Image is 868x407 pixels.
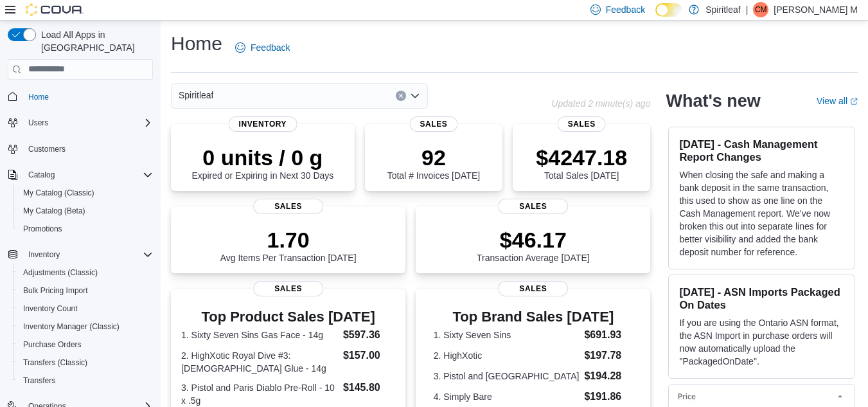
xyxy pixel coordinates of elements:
[28,249,60,260] span: Inventory
[18,301,153,316] span: Inventory Count
[18,373,60,388] a: Transfers
[387,145,480,181] div: Total # Invoices [DATE]
[13,264,158,282] button: Adjustments (Classic)
[434,390,580,403] dt: 4. Simply Bare
[26,3,84,16] img: Cova
[679,168,844,258] p: When closing the safe and making a bank deposit in the same transaction, this used to show as one...
[23,188,94,198] span: My Catalog (Classic)
[220,227,357,263] div: Avg Items Per Transaction [DATE]
[477,227,590,263] div: Transaction Average [DATE]
[23,167,60,183] button: Catalog
[23,247,153,262] span: Inventory
[191,145,333,170] p: 0 units / 0 g
[3,114,158,132] button: Users
[23,115,153,131] span: Users
[18,283,93,298] a: Bulk Pricing Import
[230,35,295,60] a: Feedback
[28,118,48,128] span: Users
[23,303,78,314] span: Inventory Count
[23,224,62,234] span: Promotions
[3,166,158,184] button: Catalog
[28,144,66,154] span: Customers
[18,283,153,298] span: Bulk Pricing Import
[191,145,333,181] div: Expired or Expiring in Next 30 Days
[23,375,55,386] span: Transfers
[13,336,158,354] button: Purchase Orders
[18,301,83,316] a: Inventory Count
[343,380,395,395] dd: $145.80
[434,329,580,341] dt: 1. Sixty Seven Sins
[606,3,645,16] span: Feedback
[3,140,158,158] button: Customers
[410,91,420,101] button: Open list of options
[536,145,627,170] p: $4247.18
[229,116,297,132] span: Inventory
[179,87,213,103] span: Spiritleaf
[655,3,682,17] input: Dark Mode
[850,98,858,105] svg: External link
[434,370,580,383] dt: 3. Pistol and [GEOGRAPHIC_DATA]
[181,381,338,407] dt: 3. Pistol and Paris Diablo Pre-Roll - 10 x .5g
[13,220,158,238] button: Promotions
[434,349,580,362] dt: 2. HighXotic
[23,89,153,105] span: Home
[3,246,158,264] button: Inventory
[584,368,633,384] dd: $194.28
[558,116,606,132] span: Sales
[23,357,87,368] span: Transfers (Classic)
[679,138,844,163] h3: [DATE] - Cash Management Report Changes
[477,227,590,253] p: $46.17
[584,348,633,363] dd: $197.78
[181,329,338,341] dt: 1. Sixty Seven Sins Gas Face - 14g
[396,91,406,101] button: Clear input
[18,319,153,334] span: Inventory Manager (Classic)
[13,184,158,202] button: My Catalog (Classic)
[679,316,844,368] p: If you are using the Ontario ASN format, the ASN Import in purchase orders will now automatically...
[13,372,158,390] button: Transfers
[171,31,222,57] h1: Home
[18,319,125,334] a: Inventory Manager (Classic)
[251,41,290,54] span: Feedback
[13,318,158,336] button: Inventory Manager (Classic)
[498,281,569,296] span: Sales
[23,247,65,262] button: Inventory
[18,337,87,352] a: Purchase Orders
[18,337,153,352] span: Purchase Orders
[343,327,395,343] dd: $597.36
[18,221,67,237] a: Promotions
[18,355,93,370] a: Transfers (Classic)
[181,349,338,375] dt: 2. HighXotic Royal Dive #3: [DEMOGRAPHIC_DATA] Glue - 14g
[755,2,767,17] span: CM
[655,17,656,17] span: Dark Mode
[18,203,153,219] span: My Catalog (Beta)
[253,199,324,214] span: Sales
[23,267,98,278] span: Adjustments (Classic)
[18,355,153,370] span: Transfers (Classic)
[23,141,71,157] a: Customers
[387,145,480,170] p: 92
[3,87,158,106] button: Home
[705,2,740,17] p: Spiritleaf
[18,373,153,388] span: Transfers
[18,185,153,201] span: My Catalog (Classic)
[23,167,153,183] span: Catalog
[23,89,54,105] a: Home
[23,141,153,157] span: Customers
[23,115,53,131] button: Users
[584,327,633,343] dd: $691.93
[666,91,760,111] h2: What's new
[13,282,158,300] button: Bulk Pricing Import
[551,98,650,109] p: Updated 2 minute(s) ago
[36,28,153,54] span: Load All Apps in [GEOGRAPHIC_DATA]
[28,92,49,102] span: Home
[181,309,395,325] h3: Top Product Sales [DATE]
[498,199,569,214] span: Sales
[409,116,457,132] span: Sales
[18,185,100,201] a: My Catalog (Classic)
[23,206,85,216] span: My Catalog (Beta)
[220,227,357,253] p: 1.70
[679,285,844,311] h3: [DATE] - ASN Imports Packaged On Dates
[23,321,120,332] span: Inventory Manager (Classic)
[753,2,768,17] div: Chantel M
[23,339,82,350] span: Purchase Orders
